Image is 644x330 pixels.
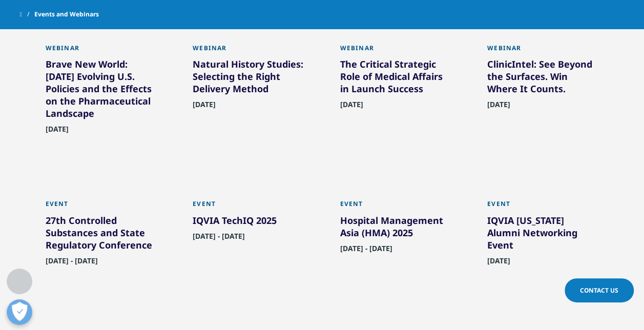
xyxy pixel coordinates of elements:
[46,256,98,272] span: [DATE] - [DATE]
[193,44,304,133] a: Webinar Natural History Studies: Selecting the Right Delivery Method [DATE]
[487,200,599,289] a: Event IQVIA [US_STATE] Alumni Networking Event [DATE]
[580,286,618,295] span: Contact Us
[487,256,510,272] span: [DATE]
[46,44,157,158] a: Webinar Brave New World: [DATE] Evolving U.S. Policies and the Effects on the Pharmaceutical Land...
[487,58,599,99] div: ClinicIntel: See Beyond the Surfaces. Win Where It Counts.
[340,214,452,243] div: Hospital Management Asia (HMA) 2025
[46,214,157,255] div: 27th Controlled Substances and State Regulatory Conference
[34,5,99,24] span: Events and Webinars
[565,278,634,302] a: Contact Us
[340,44,452,133] a: Webinar The Critical Strategic Role of Medical Affairs in Launch Success [DATE]
[193,231,245,247] span: [DATE] - [DATE]
[487,99,510,115] span: [DATE]
[46,58,157,123] div: Brave New World: [DATE] Evolving U.S. Policies and the Effects on the Pharmaceutical Landscape
[487,44,599,58] div: Webinar
[46,44,157,58] div: Webinar
[340,200,452,214] div: Event
[487,44,599,133] a: Webinar ClinicIntel: See Beyond the Surfaces. Win Where It Counts. [DATE]
[340,58,452,99] div: The Critical Strategic Role of Medical Affairs in Launch Success
[340,44,452,58] div: Webinar
[46,200,157,214] div: Event
[487,214,599,255] div: IQVIA [US_STATE] Alumni Networking Event
[487,200,599,214] div: Event
[340,200,452,277] a: Event Hospital Management Asia (HMA) 2025 [DATE] - [DATE]
[46,124,69,140] span: [DATE]
[193,99,216,115] span: [DATE]
[340,99,363,115] span: [DATE]
[340,243,392,259] span: [DATE] - [DATE]
[46,200,157,289] a: Event 27th Controlled Substances and State Regulatory Conference [DATE] - [DATE]
[193,214,304,231] div: IQVIA TechIQ 2025
[193,58,304,99] div: Natural History Studies: Selecting the Right Delivery Method
[7,299,32,325] button: Open Preferences
[193,200,304,264] a: Event IQVIA TechIQ 2025 [DATE] - [DATE]
[193,44,304,58] div: Webinar
[193,200,304,214] div: Event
